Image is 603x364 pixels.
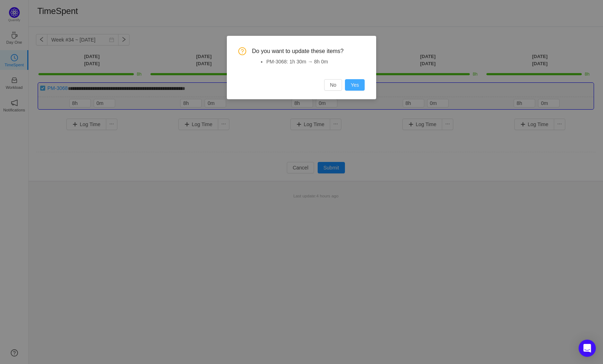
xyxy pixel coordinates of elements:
[238,47,246,55] i: icon: question-circle
[345,79,365,91] button: Yes
[266,58,365,66] li: PM-3068: 1h 30m → 8h 0m
[324,79,342,91] button: No
[252,47,365,55] span: Do you want to update these items?
[579,340,596,357] div: Open Intercom Messenger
